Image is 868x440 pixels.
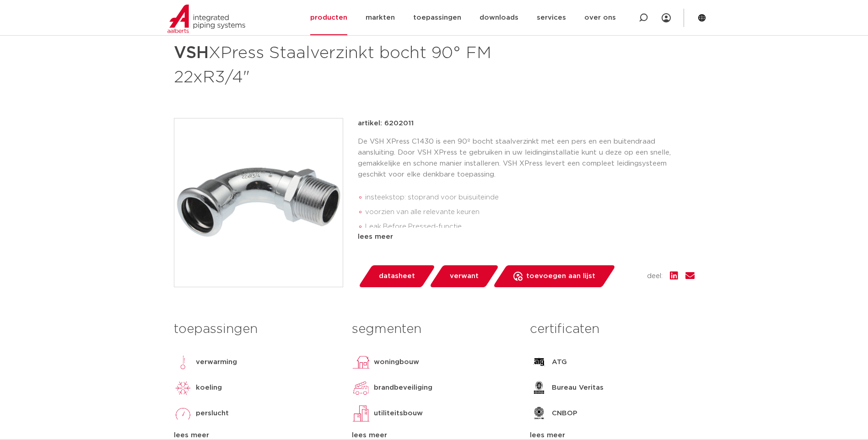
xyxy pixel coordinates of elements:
img: woningbouw [352,353,370,371]
h3: segmenten [352,320,516,338]
img: brandbeveiliging [352,379,370,397]
h1: XPress Staalverzinkt bocht 90° FM 22xR3/4" [174,39,518,89]
h3: certificaten [530,320,694,338]
img: Bureau Veritas [530,379,548,397]
img: perslucht [174,404,192,423]
img: CNBOP [530,404,548,423]
img: Product Image for VSH XPress Staalverzinkt bocht 90° FM 22xR3/4" [174,118,343,287]
li: insteekstop: stoprand voor buisuiteinde [365,190,695,205]
p: Bureau Veritas [552,382,604,393]
p: brandbeveiliging [374,382,432,393]
p: woningbouw [374,357,419,368]
div: lees meer [358,231,695,242]
p: ATG [552,357,567,368]
span: datasheet [379,269,415,284]
li: Leak Before Pressed-functie [365,220,695,234]
a: datasheet [358,265,436,287]
li: voorzien van alle relevante keuren [365,205,695,220]
span: toevoegen aan lijst [526,269,595,284]
p: CNBOP [552,408,577,419]
span: verwant [450,269,479,284]
p: utiliteitsbouw [374,408,423,419]
img: utiliteitsbouw [352,404,370,423]
p: koeling [196,382,222,393]
h3: toepassingen [174,320,338,338]
img: verwarming [174,353,192,371]
strong: VSH [174,45,209,61]
p: De VSH XPress C1430 is een 90º bocht staalverzinkt met een pers en een buitendraad aansluiting. D... [358,136,695,180]
a: verwant [429,265,499,287]
span: deel: [647,271,663,282]
img: ATG [530,353,548,371]
img: koeling [174,379,192,397]
p: artikel: 6202011 [358,118,414,129]
p: perslucht [196,408,229,419]
p: verwarming [196,357,237,368]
